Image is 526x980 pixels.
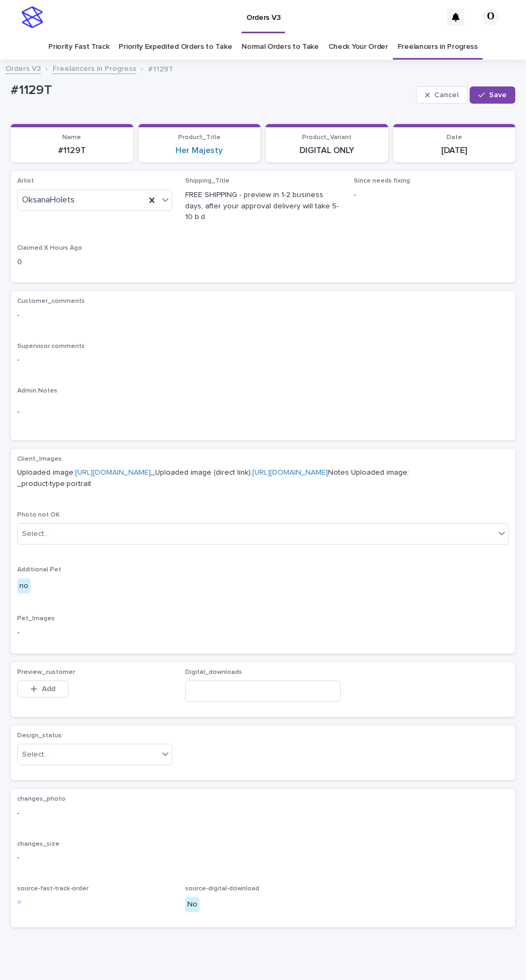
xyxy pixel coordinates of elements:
[17,615,55,622] span: Pet_Images
[17,669,75,676] span: Preview_customer
[470,86,515,104] button: Save
[242,34,319,60] a: Normal Orders to Take
[447,134,462,141] span: Date
[17,406,509,418] p: -
[75,469,151,476] a: [URL][DOMAIN_NAME]
[119,34,232,60] a: Priority Expedited Orders to Take
[185,669,242,676] span: Digital_downloads
[17,456,62,462] span: Client_Images
[17,567,61,573] span: Additional Pet
[48,34,109,60] a: Priority Fast Track
[17,808,509,819] p: -
[489,91,507,99] span: Save
[17,245,82,251] span: Claimed X Hours Ago
[17,343,85,350] span: Supervisor comments
[176,146,223,156] a: Her Majesty
[354,178,410,184] span: Since needs fixing
[62,134,81,141] span: Name
[354,190,509,201] p: -
[416,86,467,104] button: Cancel
[148,62,173,74] p: #1129T
[17,732,62,739] span: Design_status
[400,146,509,156] p: [DATE]
[11,83,412,98] p: #1129T
[17,852,509,863] p: -
[22,194,75,206] span: OksanaHolets
[328,34,388,60] a: Check Your Order
[17,680,69,698] button: Add
[185,897,200,912] div: No
[17,178,34,184] span: Artist
[5,62,41,74] a: Orders V3
[17,146,127,156] p: #1129T
[252,469,328,476] a: [URL][DOMAIN_NAME]
[185,190,340,223] p: FREE SHIPPING - preview in 1-2 business days, after your approval delivery will take 5-10 b.d.
[302,134,352,141] span: Product_Variant
[17,298,85,304] span: Customer_comments
[185,885,259,892] span: source-digital-download
[53,62,136,74] a: Freelancers in Progress
[17,796,65,802] span: changes_photo
[17,310,509,321] p: -
[17,841,60,847] span: changes_size
[21,6,43,28] img: stacker-logo-s-only.png
[17,512,60,518] span: Photo not OK
[482,9,499,26] div: О
[398,34,478,60] a: Freelancers in Progress
[17,354,509,366] p: -
[17,627,509,638] p: -
[17,257,172,268] p: 0
[17,388,57,394] span: Admin Notes
[185,178,230,184] span: Shipping_Title
[42,685,55,693] span: Add
[22,749,49,760] div: Select...
[434,91,458,99] span: Cancel
[272,146,382,156] p: DIGITAL ONLY
[17,467,509,490] p: Uploaded image: _Uploaded image (direct link): Notes Uploaded image: _product-type:portrait
[17,578,31,594] div: no
[17,885,89,892] span: source-fast-track-order
[22,528,49,540] div: Select...
[178,134,221,141] span: Product_Title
